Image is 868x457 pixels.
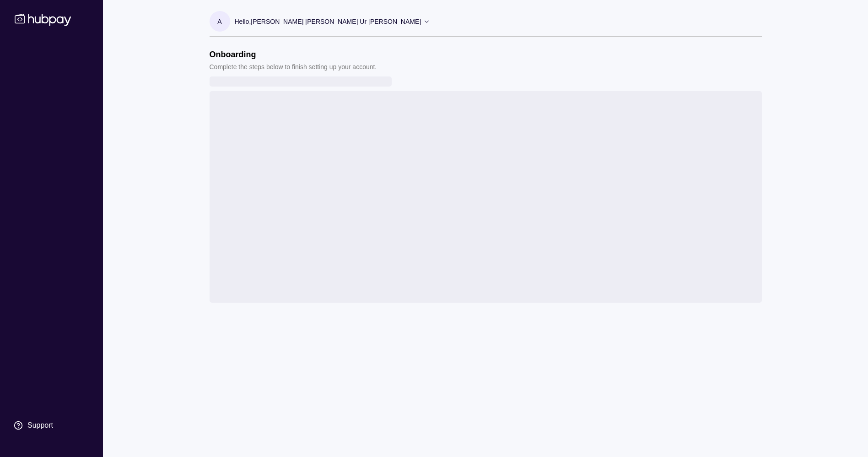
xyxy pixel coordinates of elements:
[217,16,221,27] p: A
[210,49,377,60] h1: Onboarding
[27,420,53,430] div: Support
[210,62,377,72] p: Complete the steps below to finish setting up your account.
[235,16,421,27] p: Hello, [PERSON_NAME] [PERSON_NAME] Ur [PERSON_NAME]
[9,416,94,435] a: Support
